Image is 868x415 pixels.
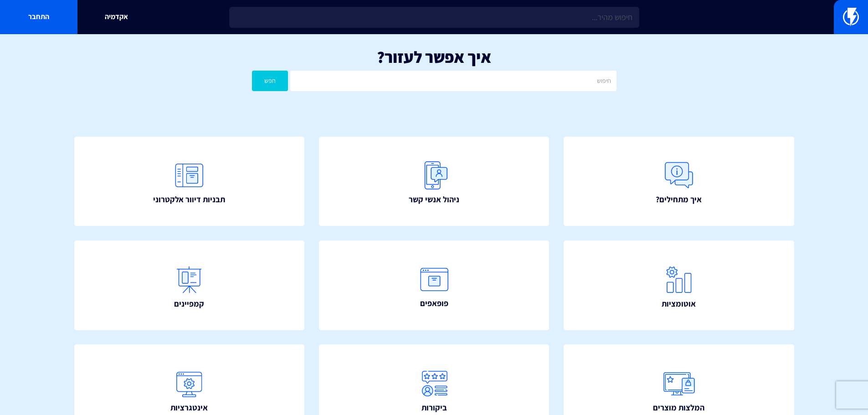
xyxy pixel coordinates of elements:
a: פופאפים [319,241,550,330]
span: אוטומציות [662,298,696,310]
span: פופאפים [420,297,448,309]
input: חיפוש מהיר... [229,7,639,28]
a: ניהול אנשי קשר [319,137,550,226]
h1: איך אפשר לעזור? [14,48,854,66]
button: חפש [252,71,288,91]
span: המלצות מוצרים [653,402,704,414]
a: קמפיינים [74,241,305,330]
a: תבניות דיוור אלקטרוני [74,137,305,226]
a: איך מתחילים? [564,137,794,226]
span: איך מתחילים? [656,194,702,205]
a: אוטומציות [564,241,794,330]
input: חיפוש [290,71,616,91]
span: אינטגרציות [170,402,208,414]
span: ביקורות [421,402,447,414]
span: תבניות דיוור אלקטרוני [153,194,225,205]
span: קמפיינים [174,298,204,310]
span: ניהול אנשי קשר [409,194,459,205]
